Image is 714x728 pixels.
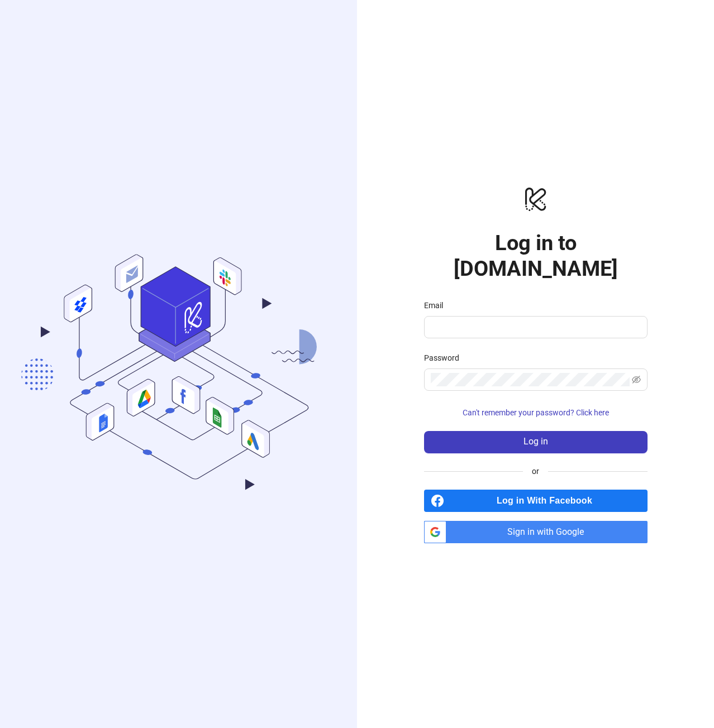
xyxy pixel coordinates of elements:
input: Password [431,373,630,386]
span: Log in With Facebook [449,490,648,512]
span: eye-invisible [632,375,641,384]
span: Log in [523,437,548,447]
span: or [523,465,548,477]
a: Can't remember your password? Click here [424,408,648,417]
h1: Log in to [DOMAIN_NAME] [424,230,648,281]
button: Log in [424,431,648,453]
button: Can't remember your password? Click here [424,404,648,422]
label: Email [424,299,450,312]
label: Password [424,352,467,364]
a: Log in With Facebook [424,490,648,512]
span: Can't remember your password? Click here [463,408,609,417]
a: Sign in with Google [424,521,648,543]
span: Sign in with Google [451,521,648,543]
input: Email [431,320,639,334]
